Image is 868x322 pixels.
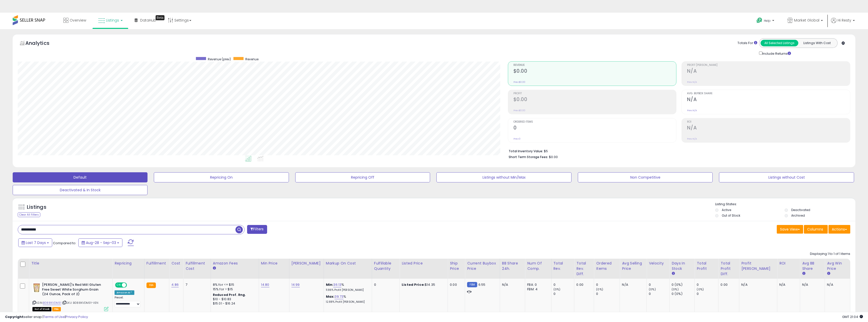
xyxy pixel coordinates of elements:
[827,261,848,271] div: Avg Win Price
[509,155,548,159] b: Short Term Storage Fees:
[804,225,828,234] button: Columns
[213,297,255,301] div: $10 - $10.83
[722,208,731,212] label: Active
[115,290,134,295] div: Amazon AI *
[721,282,735,287] div: 0.00
[502,282,521,287] div: N/A
[553,282,574,287] div: 0
[154,172,289,182] button: Repricing On
[5,315,88,319] div: seller snap | |
[687,92,850,95] span: Avg. Buybox Share
[213,266,216,271] small: Amazon Fees.
[335,294,343,299] a: 39.73
[402,282,444,287] div: $14.35
[31,261,110,266] div: Title
[509,149,543,153] b: Total Inventory Value:
[764,18,771,23] span: Help
[70,18,86,23] span: Overview
[115,296,140,307] div: Preset:
[13,185,147,195] button: Deactivated & In Stock
[326,300,368,304] p: 12.88% Profit [PERSON_NAME]
[171,282,179,287] a: 4.86
[156,15,164,20] div: Tooltip anchor
[213,301,255,306] div: $15.01 - $16.24
[687,125,850,132] h2: N/A
[527,261,549,271] div: Num of Comp.
[649,287,656,291] small: (0%)
[596,261,618,271] div: Ordered Items
[171,261,181,266] div: Cost
[326,282,334,287] b: Min:
[672,282,694,287] div: 0 (0%)
[741,261,775,271] div: Profit [PERSON_NAME]
[261,282,269,287] a: 14.80
[721,261,737,277] div: Total Profit Diff.
[60,13,90,28] a: Overview
[402,282,425,287] b: Listed Price:
[719,172,854,182] button: Listings without Cost
[32,307,51,311] span: All listings that are currently out of stock and unavailable for purchase on Amazon
[436,172,571,182] button: Listings without Min/Max
[553,261,572,271] div: Total Rev.
[697,261,716,271] div: Total Profit
[32,282,41,293] img: 51+CoPaytbL._SL40_.jpg
[649,261,667,266] div: Velocity
[802,261,823,271] div: Avg BB Share
[687,121,850,123] span: ROI
[810,252,850,256] div: Displaying 1 to 1 of 1 items
[245,57,258,61] span: Revenue
[450,282,461,287] div: 0.00
[576,261,592,277] div: Total Rev. Diff.
[672,287,679,291] small: (0%)
[672,292,694,296] div: 0 (0%)
[208,57,231,61] span: Revenue (prev)
[672,261,692,271] div: Days In Stock
[779,261,798,266] div: ROI
[687,68,850,75] h2: N/A
[126,283,134,287] span: OFF
[842,314,863,319] span: 2025-09-11 21:04 GMT
[831,18,855,29] a: Hi Resty
[697,282,718,287] div: 0
[213,282,255,287] div: 8% for <= $15
[578,172,713,182] button: Non Competitive
[513,109,525,112] small: Prev: $0.00
[326,288,368,292] p: 11.86% Profit [PERSON_NAME]
[5,314,24,319] strong: Copyright
[513,137,521,140] small: Prev: 0
[509,148,846,154] li: $5
[146,261,167,266] div: Fulfillment
[333,282,341,287] a: 36.13
[649,282,669,287] div: 0
[779,282,796,287] div: N/A
[213,261,257,266] div: Amazon Fees
[687,137,697,140] small: Prev: N/A
[513,81,525,84] small: Prev: $0.00
[326,282,368,292] div: %
[326,294,335,299] b: Max:
[513,68,676,75] h2: $0.00
[687,64,850,67] span: Profit [PERSON_NAME]
[649,292,669,296] div: 0
[513,125,676,132] h2: 0
[13,172,147,182] button: Default
[43,314,65,319] a: Terms of Use
[687,97,850,103] h2: N/A
[784,13,827,29] a: Market Global
[467,282,477,287] small: FBM
[827,282,846,287] div: N/A
[213,293,246,297] b: Reduced Prof. Rng.
[527,282,547,287] div: FBA: 0
[291,261,322,266] div: [PERSON_NAME]
[326,294,368,304] div: %
[186,282,207,287] div: 7
[27,204,46,211] h5: Listings
[43,301,61,305] a: B088KVDM31
[798,40,836,46] button: Listings With Cost
[106,18,119,23] span: Listings
[513,64,676,67] span: Revenue
[827,271,830,276] small: Avg Win Price.
[807,227,823,232] span: Columns
[687,109,697,112] small: Prev: N/A
[672,271,675,276] small: Days In Stock.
